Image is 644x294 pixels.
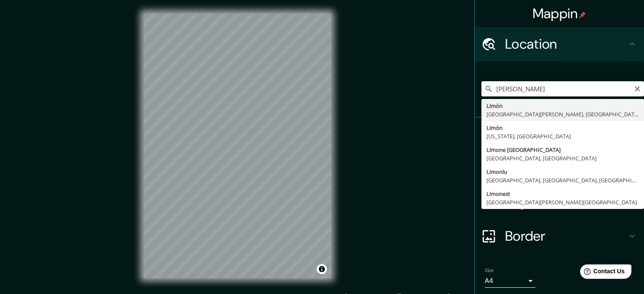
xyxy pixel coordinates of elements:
[475,219,644,253] div: Border
[569,261,635,285] iframe: Help widget launcher
[486,168,639,176] div: Limonlu
[634,84,641,92] button: Clear
[579,11,586,18] img: pin-icon.png
[486,154,639,162] div: [GEOGRAPHIC_DATA], [GEOGRAPHIC_DATA]
[533,5,586,22] h4: Mappin
[486,176,639,184] div: [GEOGRAPHIC_DATA], [GEOGRAPHIC_DATA], [GEOGRAPHIC_DATA]
[486,110,639,118] div: [GEOGRAPHIC_DATA][PERSON_NAME], [GEOGRAPHIC_DATA]
[485,274,536,288] div: A4
[505,194,627,211] h4: Layout
[475,185,644,219] div: Layout
[317,264,327,274] button: Toggle attribution
[486,132,639,140] div: [US_STATE], [GEOGRAPHIC_DATA]
[475,27,644,61] div: Location
[486,102,639,110] div: Limón
[486,190,639,198] div: Limonest
[485,267,494,274] label: Size
[486,124,639,132] div: Limón
[505,228,627,245] h4: Border
[475,151,644,185] div: Style
[475,118,644,151] div: Pins
[486,146,639,154] div: Limone [GEOGRAPHIC_DATA]
[505,36,627,52] h4: Location
[144,14,331,278] canvas: Map
[481,81,644,96] input: Pick your city or area
[486,198,639,206] div: [GEOGRAPHIC_DATA][PERSON_NAME][GEOGRAPHIC_DATA]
